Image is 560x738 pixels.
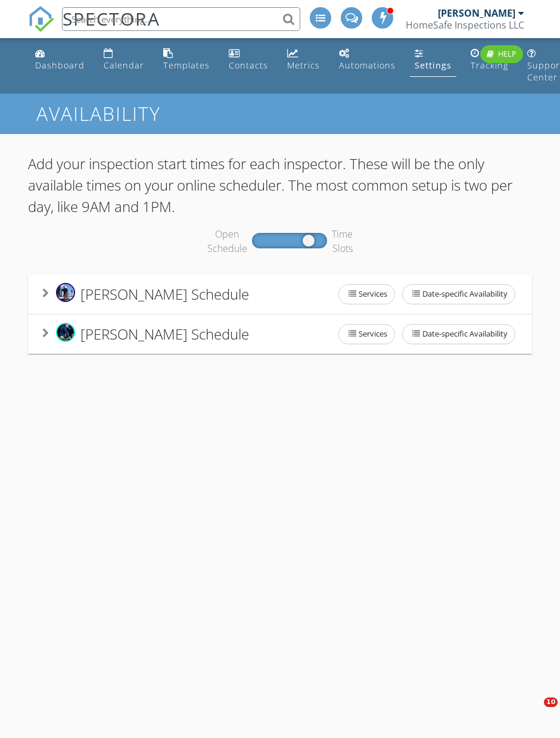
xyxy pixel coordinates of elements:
img: The Best Home Inspection Software - Spectora [28,6,54,32]
span: Date-specific Availability [403,325,515,344]
div: Templates [163,60,210,71]
div: Open Schedule [207,227,247,256]
p: Add your inspection start times for each inspector. These will be the only available times on you... [28,153,532,217]
span: [PERSON_NAME] Schedule [80,324,249,344]
a: Automations (Advanced) [334,43,400,77]
span: Services [339,325,394,344]
div: [PERSON_NAME] [438,7,515,19]
span: Help [498,48,517,59]
div: Time Tracking [471,48,508,71]
div: HomeSafe Inspections LLC [406,19,524,31]
a: Calendar [99,43,149,77]
div: Contacts [229,60,268,71]
h1: Availability [36,103,523,124]
img: img_9122.jpeg [56,283,75,302]
a: Metrics [282,43,325,77]
a: Dashboard [30,43,89,77]
span: [PERSON_NAME] Schedule [80,284,249,304]
a: Settings [410,43,456,77]
div: Calendar [104,60,144,71]
span: 10 [544,697,558,707]
a: SPECTORA [28,16,160,41]
div: Metrics [287,60,320,71]
iframe: Intercom live chat [519,697,548,726]
div: Settings [415,60,452,71]
div: Dashboard [35,60,85,71]
a: Contacts [224,43,273,77]
span: Services [339,285,394,304]
a: Templates [158,43,214,77]
a: Time Tracking [466,43,513,77]
input: Search everything... [62,7,300,31]
span: Date-specific Availability [403,285,515,304]
div: Automations [339,60,396,71]
img: img_0368.jpeg [56,323,75,342]
div: Time Slots [332,227,353,256]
